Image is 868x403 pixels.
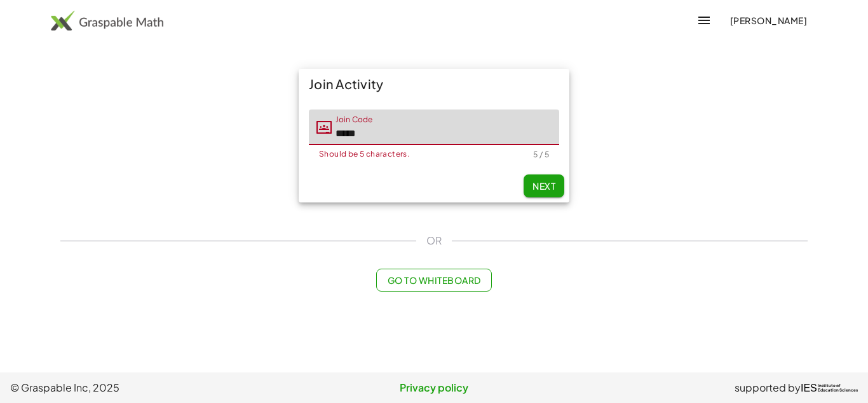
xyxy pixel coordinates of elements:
button: Next [524,174,564,197]
a: IESInstitute ofEducation Sciences [801,380,858,395]
button: [PERSON_NAME] [719,9,817,32]
span: Go to Whiteboard [387,274,480,286]
span: [PERSON_NAME] [729,15,807,26]
span: © Graspable Inc, 2025 [10,380,293,395]
div: 5 / 5 [533,150,549,159]
div: Join Activity [299,69,569,99]
span: Institute of Education Sciences [818,384,858,393]
span: Next [532,180,555,192]
span: supported by [735,380,801,395]
span: OR [426,233,442,248]
button: Go to Whiteboard [376,269,491,292]
span: IES [801,382,817,394]
div: Should be 5 characters. [319,150,533,158]
a: Privacy policy [293,380,576,395]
